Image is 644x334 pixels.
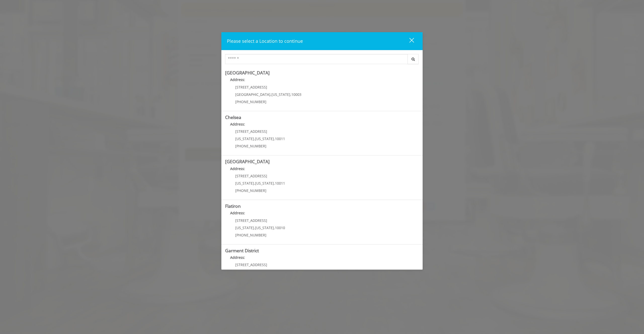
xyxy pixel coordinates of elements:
b: [GEOGRAPHIC_DATA] [225,158,270,164]
span: 10003 [291,92,301,97]
input: Search Center [225,54,408,64]
span: 10011 [275,181,285,186]
span: , [290,92,291,97]
span: [US_STATE] [271,92,290,97]
span: , [274,136,275,141]
span: , [254,136,255,141]
span: [PHONE_NUMBER] [235,99,266,104]
span: [PHONE_NUMBER] [235,233,266,237]
b: Address: [230,77,245,82]
span: [US_STATE] [235,181,254,186]
b: Chelsea [225,114,241,120]
b: Address: [230,255,245,260]
b: Address: [230,211,245,215]
b: Garment District [225,247,259,254]
span: [US_STATE] [235,136,254,141]
span: [STREET_ADDRESS] [235,218,267,223]
span: Please select a Location to continue [227,38,303,44]
button: close dialog [400,36,417,46]
span: [PHONE_NUMBER] [235,144,266,148]
div: Center Select [225,54,419,67]
span: [US_STATE] [255,225,274,230]
b: Address: [230,122,245,127]
b: [GEOGRAPHIC_DATA] [225,70,270,76]
span: , [274,225,275,230]
span: , [270,92,271,97]
b: Flatiron [225,203,241,209]
span: [US_STATE] [255,181,274,186]
span: [PHONE_NUMBER] [235,188,266,193]
span: 10011 [275,136,285,141]
b: Address: [230,166,245,171]
span: , [254,181,255,186]
span: , [274,181,275,186]
span: [US_STATE] [255,136,274,141]
span: , [254,225,255,230]
span: [STREET_ADDRESS] [235,262,267,267]
span: [STREET_ADDRESS] [235,85,267,90]
span: [GEOGRAPHIC_DATA] [235,92,270,97]
span: [STREET_ADDRESS] [235,129,267,134]
span: [STREET_ADDRESS] [235,174,267,178]
span: [US_STATE] [235,225,254,230]
span: 10010 [275,225,285,230]
i: Search button [410,57,416,61]
div: close dialog [404,37,414,45]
